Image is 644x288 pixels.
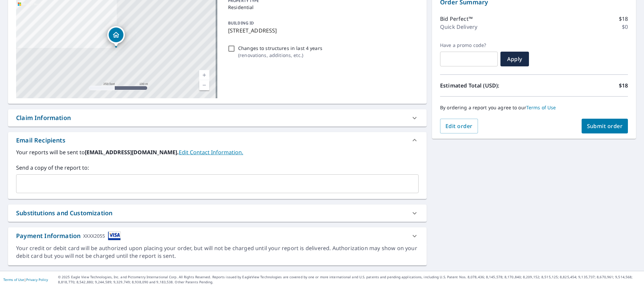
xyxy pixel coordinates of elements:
p: [STREET_ADDRESS] [228,26,416,35]
span: Apply [506,55,524,63]
div: Email Recipients [8,132,427,148]
p: | [3,278,48,282]
p: Residential [228,4,416,11]
button: Apply [500,52,529,66]
p: $18 [619,15,628,23]
span: Edit order [445,122,473,130]
p: ( renovations, additions, etc. ) [238,52,322,59]
p: Bid Perfect™ [440,15,473,23]
div: XXXX2055 [83,231,105,240]
div: Dropped pin, building 1, Residential property, 3615 Addison St Killeen, TX 76542 [107,26,125,47]
div: Email Recipients [16,136,65,145]
p: © 2025 Eagle View Technologies, Inc. and Pictometry International Corp. All Rights Reserved. Repo... [58,275,641,285]
p: $18 [619,81,628,90]
a: Current Level 17, Zoom Out [199,80,209,90]
p: Changes to structures in last 4 years [238,45,322,52]
span: Submit order [587,122,623,130]
img: cardImage [108,231,121,240]
label: Your reports will be sent to [16,148,419,156]
a: Current Level 17, Zoom In [199,70,209,80]
p: Estimated Total (USD): [440,81,534,90]
a: EditContactInfo [179,149,243,156]
label: Send a copy of the report to: [16,164,419,172]
div: Substitutions and Customization [8,205,427,222]
p: By ordering a report you agree to our [440,105,628,111]
div: Claim Information [8,109,427,126]
b: [EMAIL_ADDRESS][DOMAIN_NAME]. [85,149,179,156]
div: Payment InformationXXXX2055cardImage [8,227,427,244]
p: Quick Delivery [440,23,477,31]
div: Claim Information [16,113,71,122]
a: Privacy Policy [26,277,48,282]
div: Your credit or debit card will be authorized upon placing your order, but will not be charged unt... [16,244,419,260]
a: Terms of Use [526,104,556,111]
p: $0 [622,23,628,31]
button: Edit order [440,119,478,133]
p: BUILDING ID [228,20,254,26]
a: Terms of Use [3,277,24,282]
div: Substitutions and Customization [16,209,112,218]
div: Payment Information [16,231,121,240]
label: Have a promo code? [440,42,498,48]
button: Submit order [582,119,628,133]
